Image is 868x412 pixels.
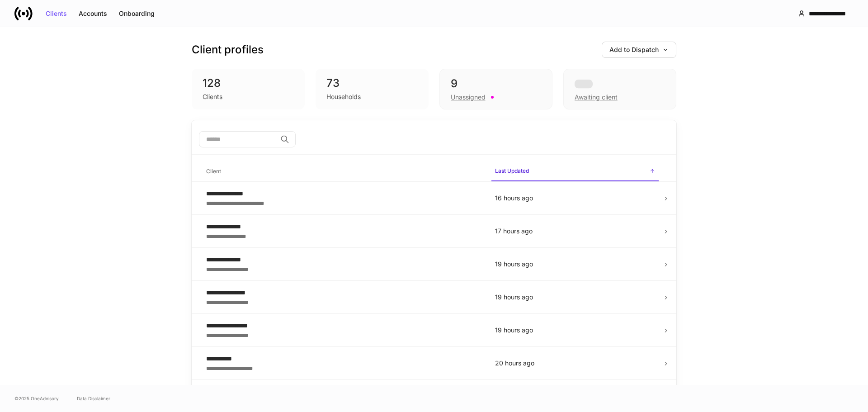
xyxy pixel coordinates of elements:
[203,76,294,90] div: 128
[79,10,107,17] div: Accounts
[495,326,655,335] p: 19 hours ago
[206,167,221,175] h6: Client
[119,10,155,17] div: Onboarding
[439,69,552,109] div: 9Unassigned
[40,6,73,21] button: Clients
[495,194,655,203] p: 16 hours ago
[451,76,541,91] div: 9
[563,69,676,109] div: Awaiting client
[326,92,361,101] div: Households
[203,162,484,181] span: Client
[495,260,655,269] p: 19 hours ago
[73,6,113,21] button: Accounts
[451,93,486,102] div: Unassigned
[46,10,67,17] div: Clients
[14,395,59,402] span: © 2025 OneAdvisory
[495,359,655,368] p: 20 hours ago
[495,166,529,175] h6: Last Updated
[495,293,655,302] p: 19 hours ago
[113,6,160,21] button: Onboarding
[77,395,110,402] a: Data Disclaimer
[575,93,618,102] div: Awaiting client
[203,92,222,101] div: Clients
[495,227,655,236] p: 17 hours ago
[602,42,676,58] button: Add to Dispatch
[326,76,418,90] div: 73
[491,162,659,181] span: Last Updated
[609,47,669,53] div: Add to Dispatch
[192,43,264,57] h3: Client profiles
